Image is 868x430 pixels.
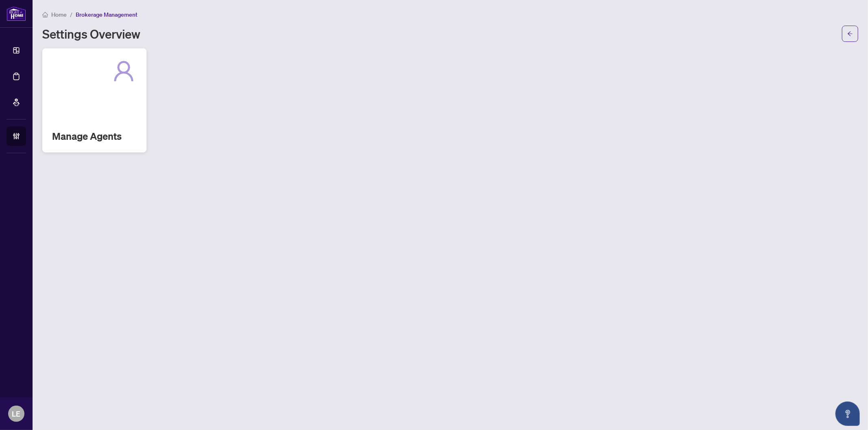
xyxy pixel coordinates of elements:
[42,12,48,17] span: home
[847,31,853,37] span: arrow-left
[52,130,137,143] h2: Manage Agents
[51,11,67,18] span: Home
[12,408,21,419] span: LE
[42,27,140,40] h1: Settings Overview
[76,11,138,18] span: Brokerage Management
[70,10,72,19] li: /
[835,402,860,426] button: Open asap
[7,6,26,21] img: logo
